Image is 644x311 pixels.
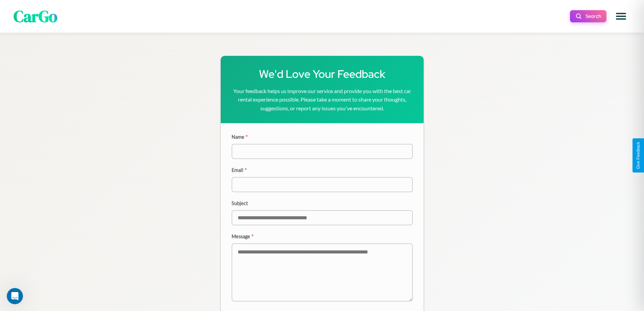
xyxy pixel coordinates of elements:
[570,10,606,22] button: Search
[232,234,413,239] label: Message
[586,13,601,19] span: Search
[636,142,641,169] div: Give Feedback
[232,67,413,81] h1: We'd Love Your Feedback
[612,7,630,26] button: Open menu
[232,167,413,173] label: Email
[232,200,413,206] label: Subject
[7,288,23,304] iframe: Intercom live chat
[14,5,57,27] span: CarGo
[232,134,413,140] label: Name
[232,87,413,113] p: Your feedback helps us improve our service and provide you with the best car rental experience po...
